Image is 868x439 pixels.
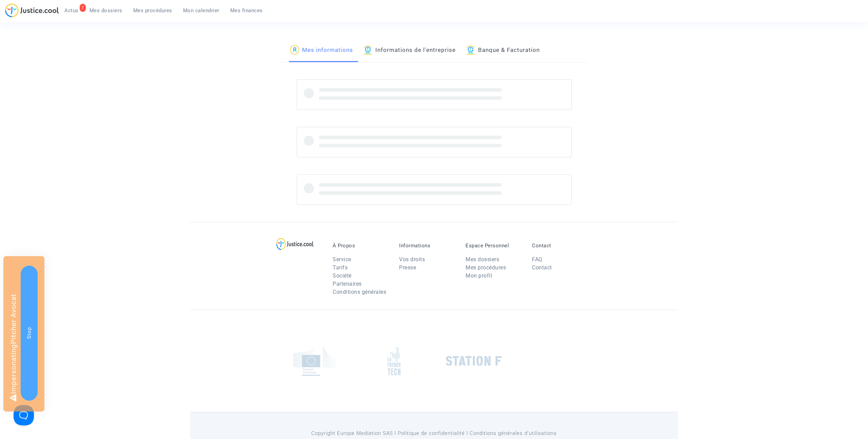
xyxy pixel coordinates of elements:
a: Mes dossiers [466,256,499,263]
p: Informations [399,243,455,249]
a: Mes dossiers [84,5,128,16]
a: FAQ [532,256,542,263]
a: Service [333,256,351,263]
img: icon-passager.svg [290,45,299,55]
span: Mes procédures [133,7,172,14]
a: Vos droits [399,256,425,263]
button: Stop [21,266,38,401]
a: Mon profil [466,272,492,279]
p: Espace Personnel [466,243,522,249]
a: Mes informations [290,39,353,62]
a: Banque & Facturation [466,39,540,62]
div: 7 [80,4,86,12]
img: logo-lg.svg [276,238,314,250]
img: europe_commision.png [293,346,336,376]
a: Partenaires [333,281,362,287]
a: Société [333,272,352,279]
span: Mes dossiers [90,7,122,14]
a: Mes finances [225,5,268,16]
a: Contact [532,264,552,271]
iframe: Help Scout Beacon - Open [14,405,34,425]
a: 7Actus [59,5,84,16]
span: Mes finances [230,7,263,14]
img: stationf.png [446,356,502,366]
a: Mon calendrier [178,5,225,16]
p: Copyright Europe Mediation SAS l Politique de confidentialité l Conditions générales d’utilisa... [280,429,589,438]
img: icon-banque.svg [466,45,475,55]
span: Mon calendrier [183,7,219,14]
a: Tarifs [333,264,348,271]
p: À Propos [333,243,389,249]
img: french_tech.png [388,347,400,376]
img: icon-banque.svg [363,45,373,55]
span: Stop [26,327,32,339]
div: Impersonating [3,256,44,412]
span: Actus [64,7,79,14]
a: Mes procédures [128,5,178,16]
a: Conditions générales [333,289,386,295]
a: Informations de l'entreprise [363,39,456,62]
a: Presse [399,264,416,271]
p: Contact [532,243,588,249]
a: Mes procédures [466,264,506,271]
img: jc-logo.svg [5,3,59,17]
